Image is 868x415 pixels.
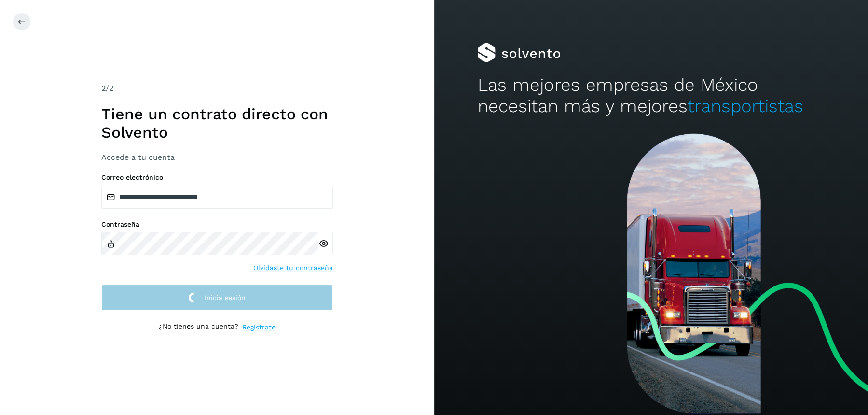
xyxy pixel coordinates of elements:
h1: Tiene un contrato directo con Solvento [101,105,333,142]
label: Correo electrónico [101,173,333,182]
label: Contraseña [101,220,333,229]
h3: Accede a tu cuenta [101,153,333,162]
p: ¿No tienes una cuenta? [159,322,238,332]
a: Olvidaste tu contraseña [253,263,333,273]
div: /2 [101,83,333,94]
button: Inicia sesión [101,285,333,311]
span: Inicia sesión [205,294,246,301]
a: Regístrate [242,322,276,332]
h2: Las mejores empresas de México necesitan más y mejores [477,74,825,117]
span: transportistas [687,96,803,116]
span: 2 [101,84,106,93]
